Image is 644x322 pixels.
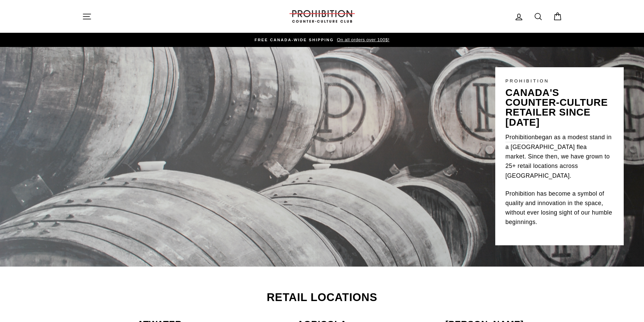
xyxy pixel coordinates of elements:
[505,132,535,142] a: Prohibition
[505,189,614,227] p: Prohibition has become a symbol of quality and innovation in the space, without ever losing sight...
[82,292,562,303] h2: Retail Locations
[335,37,389,42] span: On all orders over 100$!
[84,36,560,44] a: FREE CANADA-WIDE SHIPPING On all orders over 100$!
[505,77,614,84] p: PROHIBITION
[288,10,356,23] img: PROHIBITION COUNTER-CULTURE CLUB
[505,88,614,127] p: canada's counter-culture retailer since [DATE]
[255,38,334,42] span: FREE CANADA-WIDE SHIPPING
[505,132,614,180] p: began as a modest stand in a [GEOGRAPHIC_DATA] flea market. Since then, we have grown to 25+ reta...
